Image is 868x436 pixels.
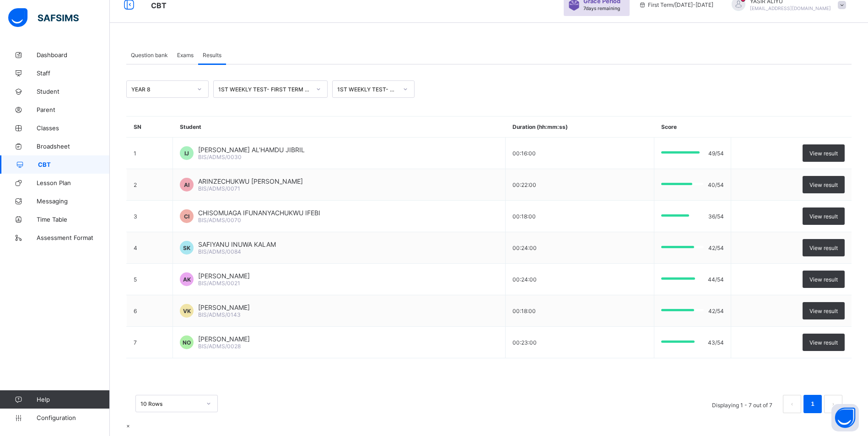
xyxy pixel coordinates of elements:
[809,308,838,314] span: View result
[203,52,221,58] span: Results
[198,209,320,217] span: CHISOMUAGA IFUNANYACHUKWU IFEBI
[803,395,822,413] li: 1
[198,311,241,318] span: BIS/ADMS/0143
[708,181,724,188] span: 40/54
[198,240,276,248] span: SAFIYANU INUWA KALAM
[37,143,110,150] span: Broadsheet
[37,396,109,403] span: Help
[705,395,779,413] li: Displaying 1 - 7 out of 7
[198,248,241,255] span: BIS/ADMS/0084
[140,400,201,407] div: 10 Rows
[37,124,110,132] span: Classes
[184,213,189,220] span: CI
[134,181,137,188] span: 2
[198,146,305,154] span: [PERSON_NAME] AL'HAMDU JIBRIL
[218,86,311,93] div: 1ST WEEKLY TEST- FIRST TERM 2025/2026- YEAR8
[512,276,537,283] span: 00:24:00
[708,245,724,251] span: 42/54
[809,213,838,220] span: View result
[183,308,191,314] span: VK
[184,150,189,157] span: IJ
[183,276,191,283] span: AK
[134,308,137,314] span: 6
[177,52,194,58] span: Exams
[512,308,536,314] span: 00:18:00
[38,161,110,168] span: CBT
[134,276,137,283] span: 5
[512,245,537,251] span: 00:24:00
[37,414,109,421] span: Configuration
[198,272,250,280] span: [PERSON_NAME]
[134,245,137,251] span: 4
[183,339,191,346] span: NO
[512,339,537,346] span: 00:23:00
[37,88,110,95] span: Student
[783,395,801,413] button: prev page
[583,5,620,11] span: 7 days remaining
[151,1,167,10] span: CBT
[37,69,110,77] span: Staff
[512,213,536,220] span: 00:18:00
[37,234,110,241] span: Assessment Format
[134,150,136,157] span: 1
[808,398,817,410] a: 1
[654,117,731,138] th: Score
[783,395,801,413] li: 上一页
[184,181,189,188] span: AI
[37,179,110,186] span: Lesson Plan
[639,1,713,8] span: session/term information
[809,150,838,157] span: View result
[173,117,506,138] th: Student
[708,308,724,314] span: 42/54
[809,181,838,188] span: View result
[831,404,859,431] button: Open asap
[708,150,724,157] span: 49/54
[37,51,110,58] span: Dashboard
[824,395,842,413] li: 下一页
[198,217,241,223] span: BIS/ADMS/0070
[131,52,168,58] span: Question bank
[198,343,241,350] span: BIS/ADMS/0028
[126,422,130,429] span: ×
[337,86,398,93] div: 1ST WEEKLY TEST- YEAR8
[37,197,110,205] span: Messaging
[809,276,838,283] span: View result
[512,150,536,157] span: 00:16:00
[809,245,838,251] span: View result
[809,339,838,346] span: View result
[127,117,173,138] th: SN
[824,395,842,413] button: next page
[512,181,536,188] span: 00:22:00
[134,339,137,346] span: 7
[134,213,137,220] span: 3
[8,8,79,27] img: safsims
[708,213,724,220] span: 36/54
[131,86,192,93] div: YEAR 8
[506,117,654,138] th: Duration (hh:mm:ss)
[37,106,110,113] span: Parent
[198,280,240,287] span: BIS/ADMS/0021
[198,154,242,160] span: BIS/ADMS/0030
[708,276,724,283] span: 44/54
[183,245,190,251] span: SK
[198,177,303,185] span: ARINZECHUKWU [PERSON_NAME]
[37,216,110,223] span: Time Table
[198,185,240,192] span: BIS/ADMS/0071
[198,303,250,311] span: [PERSON_NAME]
[708,339,724,346] span: 43/54
[198,335,250,343] span: [PERSON_NAME]
[750,5,831,11] span: [EMAIL_ADDRESS][DOMAIN_NAME]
